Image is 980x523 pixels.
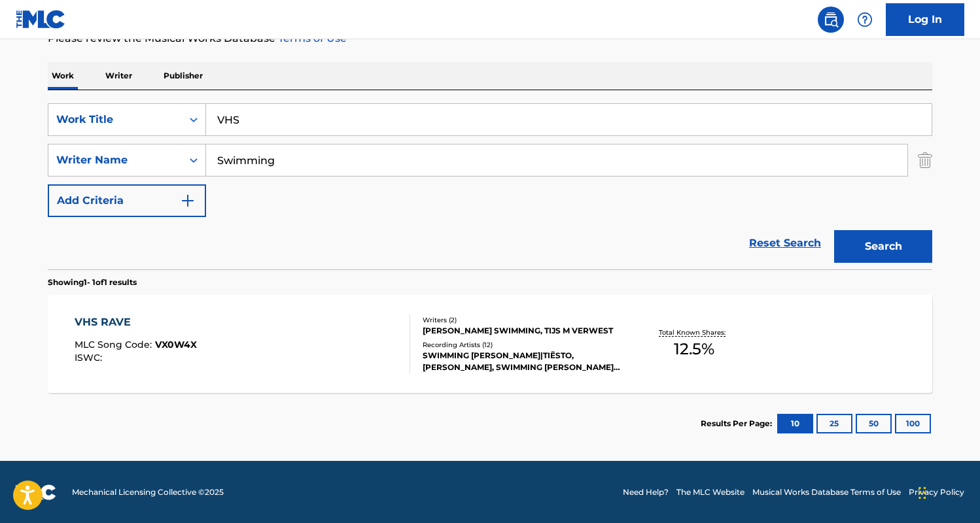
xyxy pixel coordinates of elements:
[816,414,852,433] button: 25
[75,339,155,350] span: MLC Song Code :
[48,295,932,393] a: VHS RAVEMLC Song Code:VX0W4XISWC:Writers (2)[PERSON_NAME] SWIMMING, TIJS M VERWESTRecording Artis...
[852,7,878,33] div: Help
[818,7,844,33] a: Public Search
[16,484,56,500] img: logo
[856,414,892,433] button: 50
[72,486,224,498] span: Mechanical Licensing Collective © 2025
[915,460,980,523] iframe: Chat Widget
[101,62,136,90] p: Writer
[48,277,137,288] p: Showing 1 - 1 of 1 results
[857,12,873,27] img: help
[48,103,932,269] form: Search Form
[155,339,197,350] span: VX0W4X
[659,328,729,337] p: Total Known Shares:
[56,152,174,168] div: Writer Name
[895,414,931,433] button: 100
[75,352,105,363] span: ISWC :
[423,315,620,325] div: Writers ( 2 )
[423,340,620,350] div: Recording Artists ( 12 )
[919,473,926,513] div: Drag
[48,62,78,90] p: Work
[75,314,197,330] div: VHS RAVE
[56,112,174,127] div: Work Title
[423,325,620,337] div: [PERSON_NAME] SWIMMING, TIJS M VERWEST
[777,414,813,433] button: 10
[48,184,206,217] button: Add Criteria
[752,486,901,498] a: Musical Works Database Terms of Use
[823,12,839,27] img: search
[674,337,714,361] span: 12.5 %
[180,193,196,209] img: 9d2ae6d4665cec9f34b9.svg
[701,418,775,430] p: Results Per Page:
[423,350,620,373] div: SWIMMING [PERSON_NAME]|TIËSTO, [PERSON_NAME], SWIMMING [PERSON_NAME], SWIMMING [PERSON_NAME],[PER...
[918,144,932,177] img: Delete Criterion
[16,10,66,29] img: MLC Logo
[160,62,207,90] p: Publisher
[834,230,932,263] button: Search
[676,486,744,498] a: The MLC Website
[886,3,964,36] a: Log In
[909,486,964,498] a: Privacy Policy
[623,486,669,498] a: Need Help?
[743,229,828,258] a: Reset Search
